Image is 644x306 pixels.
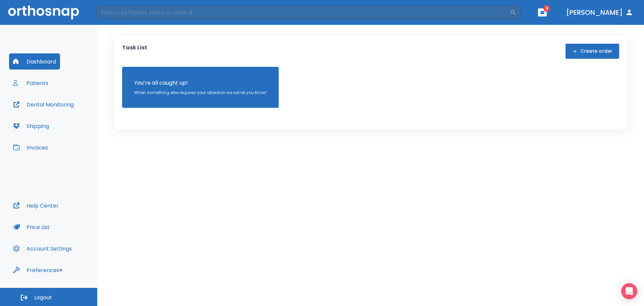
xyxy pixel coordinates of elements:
[34,294,52,301] span: Logout
[9,139,52,156] button: Invoices
[96,6,510,19] input: Search by Patient Name or Case #
[566,44,619,59] button: Create order
[9,198,63,214] button: Help Center
[9,241,76,257] button: Account Settings
[9,118,53,134] button: Shipping
[58,267,64,273] div: Tooltip anchor
[9,219,54,235] button: Price List
[543,5,550,12] span: 3
[134,90,267,96] p: When something else requires your attention we will let you know!
[122,44,147,59] p: Task List
[8,5,79,19] img: Orthosnap
[9,75,52,91] button: Patients
[9,262,63,278] button: Preferences
[134,79,267,87] p: You’re all caught up!
[9,53,60,70] button: Dashboard
[9,96,78,113] button: Dental Monitoring
[621,283,637,299] div: Open Intercom Messenger
[563,6,636,18] button: [PERSON_NAME]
